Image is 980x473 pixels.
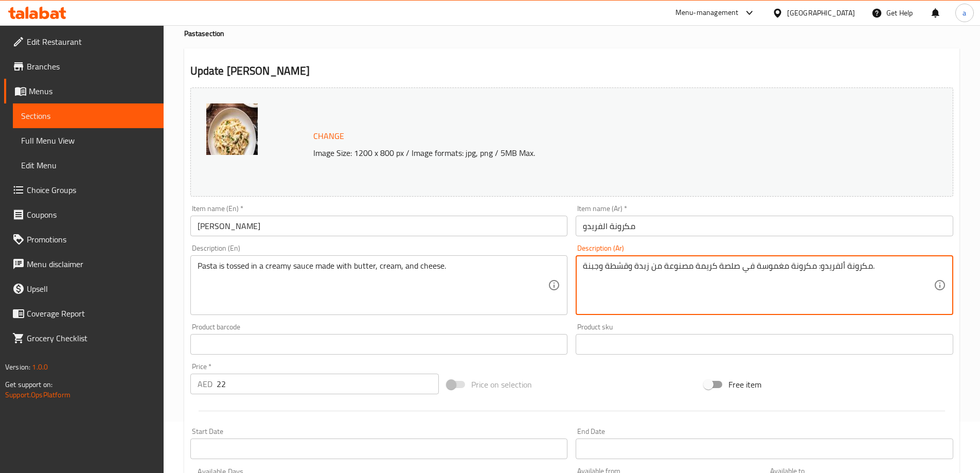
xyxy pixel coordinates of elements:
span: Price on selection [471,378,532,391]
span: a [963,7,966,19]
a: Branches [4,54,164,79]
a: Coupons [4,202,164,227]
textarea: Pasta is tossed in a creamy sauce made with butter, cream, and cheese. [198,261,548,310]
input: Please enter product barcode [190,334,568,355]
span: Grocery Checklist [27,332,155,344]
img: Alfredo_Pasta638907856401907719.jpg [206,103,258,155]
h2: Update [PERSON_NAME] [190,63,953,79]
span: Full Menu View [21,134,155,147]
span: Sections [21,110,155,122]
div: Menu-management [675,7,739,19]
a: Menu disclaimer [4,252,164,276]
a: Upsell [4,276,164,301]
a: Support.OpsPlatform [5,388,70,401]
input: Enter name Ar [576,216,953,236]
a: Coverage Report [4,301,164,326]
a: Edit Menu [13,153,164,178]
span: Branches [27,60,155,73]
a: Edit Restaurant [4,29,164,54]
span: Edit Menu [21,159,155,171]
span: Change [313,129,344,144]
div: [GEOGRAPHIC_DATA] [787,7,855,19]
span: Upsell [27,283,155,295]
span: Choice Groups [27,184,155,196]
p: AED [198,378,212,390]
a: Full Menu View [13,128,164,153]
h4: Pasta section [184,28,959,39]
textarea: مكرونة ألفريدو: مكرونة مغموسة في صلصة كريمة مصنوعة من زبدة وقشطة وجبنة. [583,261,934,310]
a: Choice Groups [4,178,164,202]
span: Menu disclaimer [27,258,155,270]
a: Promotions [4,227,164,252]
span: Menus [29,85,155,97]
p: Image Size: 1200 x 800 px / Image formats: jpg, png / 5MB Max. [309,147,858,159]
a: Menus [4,79,164,103]
span: Edit Restaurant [27,36,155,48]
span: Get support on: [5,378,52,391]
span: Promotions [27,233,155,246]
button: Change [309,126,348,147]
span: Coverage Report [27,307,155,320]
a: Sections [13,103,164,128]
span: Free item [728,378,761,391]
span: Version: [5,360,30,374]
input: Please enter product sku [576,334,953,355]
span: 1.0.0 [32,360,48,374]
input: Enter name En [190,216,568,236]
span: Coupons [27,208,155,221]
a: Grocery Checklist [4,326,164,351]
input: Please enter price [217,374,439,394]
